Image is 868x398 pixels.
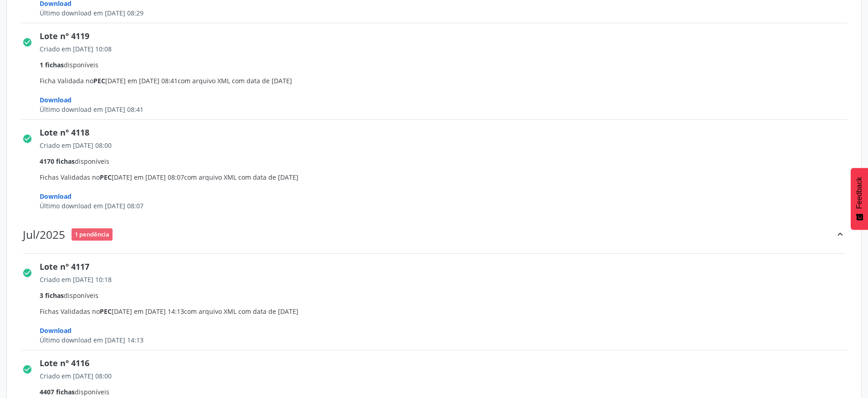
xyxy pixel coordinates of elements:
[72,228,113,241] span: 1 pendência
[22,37,32,47] i: check_circle
[40,291,853,300] div: disponíveis
[40,326,72,335] span: Download
[184,173,298,181] span: com arquivo XML com data de [DATE]
[40,60,853,70] div: disponíveis
[835,225,845,244] div: keyboard_arrow_up
[40,141,853,211] span: Fichas Validadas no [DATE] em [DATE] 08:07
[40,261,853,273] div: Lote nº 4117
[40,388,75,396] span: 4407 fichas
[40,44,853,54] div: Criado em [DATE] 10:08
[40,201,853,211] div: Último download em [DATE] 08:07
[23,228,65,241] div: Jul/2025
[40,126,853,139] div: Lote nº 4118
[93,76,105,85] span: PEC
[40,275,853,345] span: Fichas Validadas no [DATE] em [DATE] 14:13
[40,8,853,18] div: Último download em [DATE] 08:29
[40,44,853,114] span: Ficha Validada no [DATE] em [DATE] 08:41
[40,96,72,104] span: Download
[22,134,32,144] i: check_circle
[40,30,853,42] div: Lote nº 4119
[40,157,75,166] span: 4170 fichas
[100,307,112,316] span: PEC
[855,177,863,209] span: Feedback
[40,387,853,397] div: disponíveis
[178,76,292,85] span: com arquivo XML com data de [DATE]
[851,168,868,230] button: Feedback - Mostrar pesquisa
[40,156,853,166] div: disponíveis
[22,268,32,278] i: check_circle
[40,371,853,381] div: Criado em [DATE] 08:00
[184,307,298,316] span: com arquivo XML com data de [DATE]
[40,60,64,69] span: 1 fichas
[40,335,853,345] div: Último download em [DATE] 14:13
[40,192,72,201] span: Download
[40,141,853,150] div: Criado em [DATE] 08:00
[40,357,853,369] div: Lote nº 4116
[40,275,853,284] div: Criado em [DATE] 10:18
[40,291,64,300] span: 3 fichas
[40,105,853,114] div: Último download em [DATE] 08:41
[100,173,112,181] span: PEC
[835,229,845,239] i: keyboard_arrow_up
